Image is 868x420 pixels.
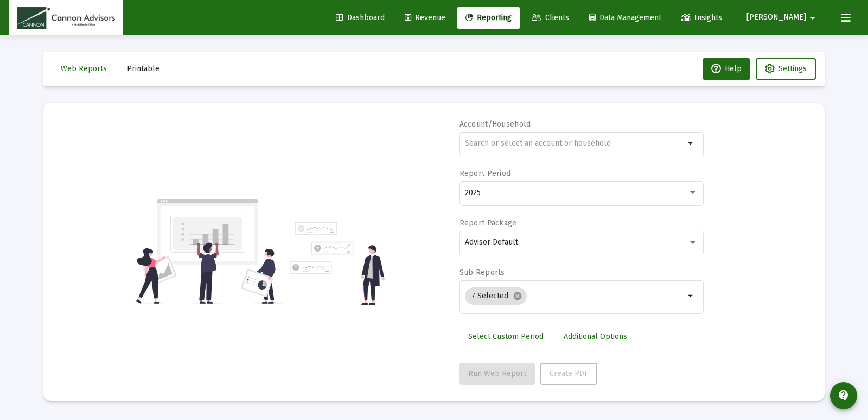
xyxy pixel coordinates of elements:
[746,13,806,22] span: [PERSON_NAME]
[681,13,722,22] span: Insights
[459,218,517,228] label: Report Package
[523,7,578,29] a: Clients
[465,285,685,307] mat-chip-list: Selection
[127,64,159,73] span: Printable
[685,290,698,303] mat-icon: arrow_drop_down
[564,332,627,341] span: Additional Options
[468,369,526,378] span: Run Web Report
[327,7,393,29] a: Dashboard
[336,13,385,22] span: Dashboard
[465,237,518,247] span: Advisor Default
[290,222,385,305] img: reporting-alt
[468,332,544,341] span: Select Custom Period
[61,64,107,73] span: Web Reports
[532,13,569,22] span: Clients
[465,287,527,305] mat-chip: 7 Selected
[540,363,597,385] button: Create PDF
[457,7,520,29] a: Reporting
[134,198,283,305] img: reporting
[756,58,816,80] button: Settings
[465,13,512,22] span: Reporting
[711,64,742,73] span: Help
[703,58,750,80] button: Help
[459,363,535,385] button: Run Web Report
[550,369,588,378] span: Create PDF
[837,389,850,402] mat-icon: contact_support
[589,13,661,22] span: Data Management
[465,139,685,148] input: Search or select an account or household
[459,120,531,129] label: Account/Household
[513,291,522,301] mat-icon: cancel
[580,7,670,29] a: Data Management
[778,64,807,73] span: Settings
[118,58,168,80] button: Printable
[405,13,445,22] span: Revenue
[465,188,481,197] span: 2025
[806,7,819,29] mat-icon: arrow_drop_down
[459,169,511,178] label: Report Period
[52,58,116,80] button: Web Reports
[733,7,832,28] button: [PERSON_NAME]
[685,137,698,150] mat-icon: arrow_drop_down
[17,7,115,29] img: Dashboard
[459,268,505,277] label: Sub Reports
[673,7,731,29] a: Insights
[396,7,454,29] a: Revenue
